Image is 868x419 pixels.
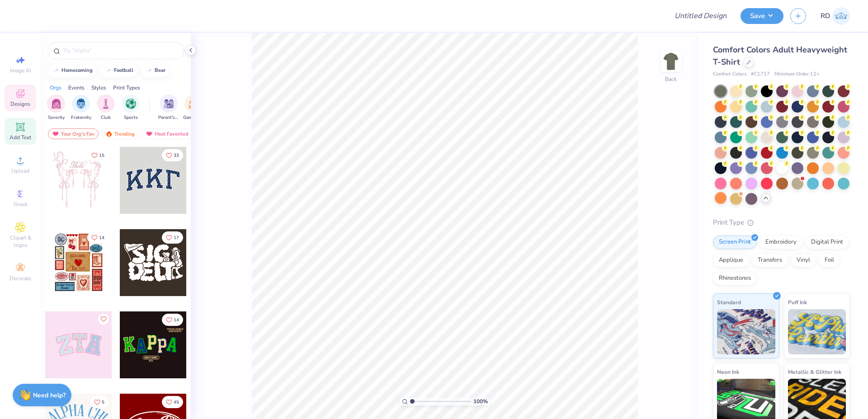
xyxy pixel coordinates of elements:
[71,114,91,121] span: Fraternity
[158,94,179,121] div: filter for Parent's Weekend
[183,94,204,121] button: filter button
[48,114,65,121] span: Sorority
[819,254,840,267] div: Foil
[62,46,178,55] input: Try "Alpha"
[47,94,65,121] div: filter for Sorority
[805,235,849,249] div: Digital Print
[717,297,741,307] span: Standard
[713,235,757,249] div: Screen Print
[162,314,183,326] button: Like
[100,64,137,77] button: football
[141,64,170,77] button: bear
[14,201,28,208] span: Greek
[87,149,108,161] button: Like
[155,68,165,73] div: bear
[105,131,113,137] img: trending.gif
[10,67,31,74] span: Image AI
[98,314,109,325] button: Like
[113,84,140,92] div: Print Types
[71,94,91,121] button: filter button
[87,231,108,244] button: Like
[48,128,99,139] div: Your Org's Fav
[774,71,820,78] span: Minimum Order: 12 +
[713,254,749,267] div: Applique
[50,84,61,92] div: Orgs
[821,11,830,21] span: RD
[162,149,183,161] button: Like
[101,99,111,109] img: Club Image
[52,131,59,137] img: most_fav.gif
[788,367,841,377] span: Metallic & Glitter Ink
[183,94,204,121] div: filter for Game Day
[51,99,61,109] img: Sorority Image
[11,167,29,174] span: Upload
[158,114,179,121] span: Parent's Weekend
[99,153,104,158] span: 15
[97,94,115,121] div: filter for Club
[101,128,139,139] div: Trending
[189,99,199,109] img: Game Day Image
[9,134,31,141] span: Add Text
[126,99,136,109] img: Sports Image
[832,7,850,25] img: Rommel Del Rosario
[174,153,179,158] span: 33
[662,52,680,71] img: Back
[174,400,179,405] span: 45
[9,275,31,282] span: Decorate
[158,94,179,121] button: filter button
[717,309,775,354] img: Standard
[717,367,739,377] span: Neon Ink
[90,396,108,408] button: Like
[61,68,93,73] div: homecoming
[47,94,65,121] button: filter button
[759,235,802,249] div: Embroidery
[162,396,183,408] button: Like
[10,100,30,108] span: Designs
[47,64,97,77] button: homecoming
[788,309,846,354] img: Puff Ink
[91,84,106,92] div: Styles
[76,99,86,109] img: Fraternity Image
[665,75,677,83] div: Back
[52,68,60,73] img: trend_line.gif
[788,297,807,307] span: Puff Ink
[146,131,153,137] img: most_fav.gif
[142,128,193,139] div: Most Favorited
[124,114,138,121] span: Sports
[473,397,488,405] span: 100 %
[105,68,112,73] img: trend_line.gif
[97,94,115,121] button: filter button
[713,217,850,228] div: Print Type
[752,254,788,267] div: Transfers
[741,8,783,24] button: Save
[751,71,770,78] span: # C1717
[162,231,183,244] button: Like
[122,94,140,121] div: filter for Sports
[122,94,140,121] button: filter button
[667,7,734,25] input: Untitled Design
[146,68,153,73] img: trend_line.gif
[791,254,816,267] div: Vinyl
[713,71,746,78] span: Comfort Colors
[102,400,104,405] span: 5
[5,234,36,249] span: Clipart & logos
[183,114,204,121] span: Game Day
[174,318,179,322] span: 14
[99,235,104,240] span: 14
[713,272,757,285] div: Rhinestones
[164,99,174,109] img: Parent's Weekend Image
[101,114,111,121] span: Club
[33,391,66,400] strong: Need help?
[821,7,850,25] a: RD
[114,68,133,73] div: football
[174,235,179,240] span: 17
[713,44,847,67] span: Comfort Colors Adult Heavyweight T-Shirt
[68,84,85,92] div: Events
[71,94,91,121] div: filter for Fraternity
